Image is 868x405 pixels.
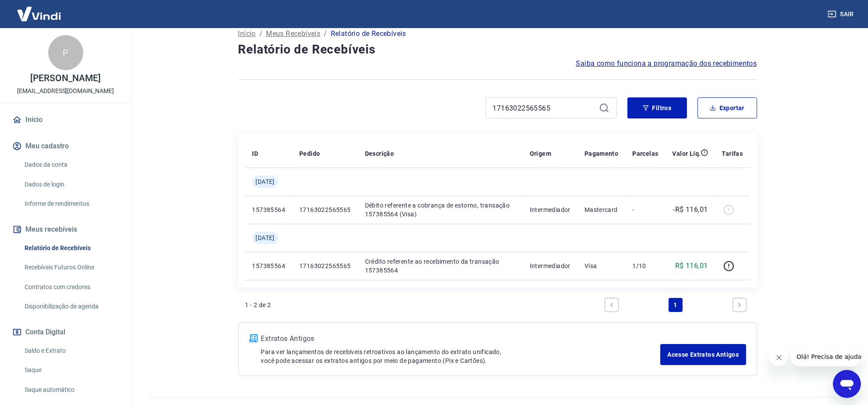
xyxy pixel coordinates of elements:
p: R$ 116,01 [675,261,708,271]
input: Busque pelo número do pedido [493,101,595,115]
a: Page 1 is your current page [669,298,683,312]
p: 17163022565565 [299,262,351,270]
p: Tarifas [722,149,743,158]
button: Filtros [627,97,687,118]
p: Origem [530,149,551,158]
p: Crédito referente ao recebimento da transação 157385564 [365,257,516,275]
iframe: Fechar mensagem [770,349,788,366]
p: 1 - 2 de 2 [245,301,271,309]
div: P [48,35,83,70]
p: Valor Líq. [673,149,701,158]
p: 17163022565565 [299,205,351,214]
p: [EMAIL_ADDRESS][DOMAIN_NAME] [17,86,114,96]
a: Dados de login [21,176,120,194]
p: / [259,29,262,39]
a: Relatório de Recebíveis [21,239,120,257]
p: / [324,29,327,39]
p: 1/10 [632,262,658,270]
ul: Pagination [601,294,750,315]
p: Intermediador [530,205,570,214]
p: ID [252,149,259,158]
a: Disponibilização de agenda [21,297,120,315]
button: Exportar [698,97,757,118]
p: - [632,205,658,214]
p: Pagamento [585,149,619,158]
p: Parcelas [632,149,658,158]
p: 157385564 [252,262,286,270]
p: Para ver lançamentos de recebíveis retroativos ao lançamento do extrato unificado, você pode aces... [261,348,661,365]
p: Descrição [365,149,394,158]
p: 157385564 [252,205,286,214]
a: Saiba como funciona a programação dos recebimentos [576,58,757,69]
p: Intermediador [530,262,570,270]
a: Saque automático [21,381,120,399]
span: Olá! Precisa de ajuda? [5,6,74,13]
span: [DATE] [256,233,275,242]
a: Saque [21,361,120,379]
p: Pedido [299,149,320,158]
img: ícone [249,334,258,342]
p: Mastercard [585,205,619,214]
h4: Relatório de Recebíveis [238,41,757,58]
a: Next page [733,298,747,312]
button: Meus recebíveis [11,220,120,239]
a: Saldo e Extrato [21,342,120,360]
a: Meus Recebíveis [266,29,320,39]
a: Previous page [605,298,619,312]
button: Meu cadastro [11,136,120,156]
p: Visa [585,262,619,270]
a: Início [238,29,256,39]
a: Início [11,110,120,129]
a: Dados da conta [21,156,120,174]
a: Contratos com credores [21,278,120,296]
button: Conta Digital [11,323,120,342]
a: Acesse Extratos Antigos [660,344,746,365]
p: -R$ 116,01 [673,204,708,215]
p: Relatório de Recebíveis [331,29,406,39]
p: Extratos Antigos [261,333,661,344]
button: Sair [826,6,857,22]
a: Recebíveis Futuros Online [21,258,120,276]
iframe: Botão para abrir a janela de mensagens [833,370,861,398]
span: [DATE] [256,177,275,186]
p: [PERSON_NAME] [30,74,100,83]
iframe: Mensagem da empresa [791,347,861,366]
p: Débito referente a cobrança de estorno, transação 157385564 (Visa) [365,201,516,219]
img: Vindi [11,0,67,27]
a: Informe de rendimentos [21,195,120,213]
